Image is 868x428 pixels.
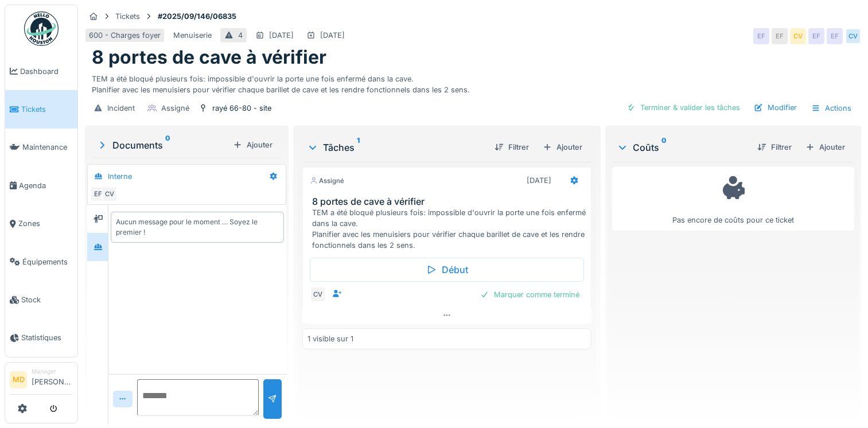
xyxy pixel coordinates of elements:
span: Agenda [19,180,73,191]
div: [DATE] [527,175,551,186]
a: Maintenance [5,129,77,166]
div: Documents [96,138,228,152]
h1: 8 portes de cave à vérifier [92,46,326,68]
img: Badge_color-CXgf-gQk.svg [24,11,59,46]
sup: 0 [165,138,170,152]
span: Maintenance [22,142,73,153]
div: Assigné [161,103,189,114]
span: Dashboard [20,66,73,77]
div: Assigné [310,176,344,186]
div: TEM a été bloqué plusieurs fois: impossible d'ouvrir la porte une fois enfermé dans la cave. Plan... [312,207,586,251]
div: EF [90,186,106,202]
div: EF [772,28,788,44]
li: [PERSON_NAME] [32,367,73,392]
div: EF [808,28,824,44]
div: [DATE] [320,30,345,41]
a: MD Manager[PERSON_NAME] [10,367,73,395]
div: 4 [238,30,243,41]
div: Aucun message pour le moment … Soyez le premier ! [116,217,279,238]
a: Équipements [5,243,77,281]
div: Début [310,258,584,282]
div: Ajouter [538,139,587,155]
a: Stock [5,281,77,318]
div: Tâches [307,141,485,154]
div: Ajouter [228,137,277,153]
span: Tickets [21,104,73,115]
a: Statistiques [5,319,77,357]
div: Filtrer [490,139,534,155]
div: Filtrer [753,139,796,155]
span: Équipements [22,256,73,267]
div: Menuiserie [173,30,212,41]
div: Coûts [617,141,748,154]
div: Tickets [115,11,140,22]
div: 600 - Charges foyer [89,30,161,41]
span: Statistiques [21,332,73,343]
div: CV [790,28,806,44]
div: CV [102,186,118,202]
a: Agenda [5,166,77,204]
div: TEM a été bloqué plusieurs fois: impossible d'ouvrir la porte une fois enfermé dans la cave. Plan... [92,69,854,95]
div: rayé 66-80 - site [212,103,271,114]
div: EF [827,28,843,44]
div: Actions [806,100,857,116]
div: Incident [107,103,135,114]
span: Stock [21,294,73,305]
span: Zones [18,218,73,229]
div: Manager [32,367,73,376]
h3: 8 portes de cave à vérifier [312,196,586,207]
div: EF [753,28,769,44]
a: Tickets [5,90,77,128]
sup: 1 [357,141,360,154]
div: Pas encore de coûts pour ce ticket [620,172,847,225]
li: MD [10,371,27,388]
a: Zones [5,205,77,243]
strong: #2025/09/146/06835 [153,11,241,22]
div: [DATE] [269,30,294,41]
div: 1 visible sur 1 [308,333,353,344]
a: Dashboard [5,52,77,90]
div: CV [845,28,861,44]
div: Marquer comme terminé [476,287,584,302]
div: Modifier [749,100,801,115]
div: Ajouter [801,139,850,155]
div: Interne [108,171,132,182]
sup: 0 [661,141,667,154]
div: CV [310,286,326,302]
div: Terminer & valider les tâches [622,100,745,115]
